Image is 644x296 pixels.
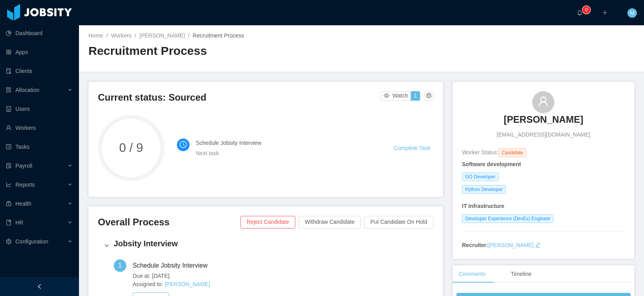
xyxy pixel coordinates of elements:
span: Worker Status: [462,149,498,155]
button: icon: setting [424,91,434,101]
span: Assigned to: [133,280,266,289]
span: GO Developer [462,172,499,181]
a: icon: userWorkers [6,120,73,136]
span: [EMAIL_ADDRESS][DOMAIN_NAME] [497,131,590,139]
button: 1 [411,91,420,101]
a: Home [88,32,103,39]
i: icon: right [104,243,109,248]
a: icon: pie-chartDashboard [6,25,73,41]
button: Put Candidate On Hold [364,216,434,229]
div: Next task [196,149,375,157]
a: [PERSON_NAME] [504,113,583,131]
div: icon: rightJobsity Interview [98,233,434,258]
div: Comments [452,265,492,283]
i: icon: user [538,96,549,107]
span: / [188,32,190,39]
h2: Recruitment Process [88,43,362,59]
a: Workers [111,32,131,39]
i: icon: medicine-box [6,201,11,206]
span: Python Developer [462,185,506,194]
i: icon: setting [6,239,11,244]
i: icon: book [6,220,11,225]
span: Developer Experience (DevEx) Engineer [462,214,554,223]
span: Due at: [DATE]. [133,272,266,280]
h3: [PERSON_NAME] [504,113,583,126]
span: M [630,8,635,18]
a: [PERSON_NAME] [139,32,185,39]
a: [PERSON_NAME] [165,281,210,287]
strong: Recruiter: [462,242,488,248]
button: Withdraw Candidate [299,216,361,229]
a: icon: auditClients [6,63,73,79]
h4: Schedule Jobsity Interview [196,139,375,147]
a: [PERSON_NAME] [488,242,533,248]
span: / [106,32,108,39]
span: Payroll [15,163,32,169]
a: icon: robotUsers [6,101,73,117]
strong: IT Infrastructure [462,203,504,209]
i: icon: plus [602,10,608,15]
span: Allocation [15,87,39,93]
div: Timeline [505,265,538,283]
sup: 0 [582,6,590,14]
i: icon: bell [577,10,582,15]
div: Schedule Jobsity Interview [133,259,214,272]
i: icon: file-protect [6,163,11,169]
span: Recruitment Process [193,32,244,39]
h4: Jobsity Interview [114,238,427,249]
span: / [135,32,136,39]
span: Health [15,200,31,207]
i: icon: clock-circle [180,141,187,148]
span: HR [15,219,23,226]
a: icon: appstoreApps [6,44,73,60]
a: Complete Task [394,145,430,151]
button: icon: eyeWatch [381,91,411,101]
span: Reports [15,182,35,188]
button: Reject Candidate [240,216,295,229]
h3: Current status: Sourced [98,91,381,104]
span: 1 [118,262,122,269]
i: icon: line-chart [6,182,11,187]
span: 0 / 9 [98,142,164,154]
h3: Overall Process [98,216,240,229]
a: icon: profileTasks [6,139,73,155]
i: icon: solution [6,87,11,93]
span: Candidate [498,148,526,157]
span: Configuration [15,238,48,245]
strong: Software development [462,161,521,167]
i: icon: edit [535,242,541,248]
